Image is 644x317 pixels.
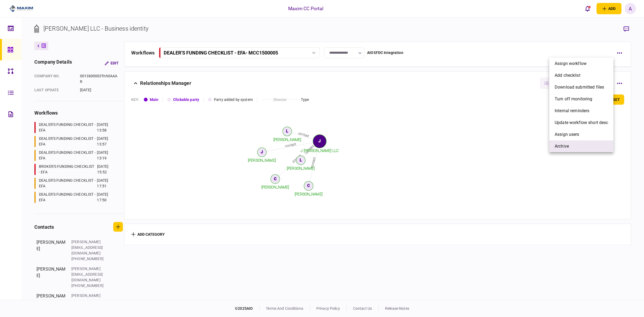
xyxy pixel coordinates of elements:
[555,143,569,150] span: archive
[555,119,608,126] span: Update workflow short desc
[555,60,587,67] span: assign workflow
[555,131,579,138] span: Assign users
[555,84,604,90] span: download submitted files
[555,96,592,102] span: Turn off monitoring
[555,108,589,114] span: Internal reminders
[555,72,580,79] span: add checklist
